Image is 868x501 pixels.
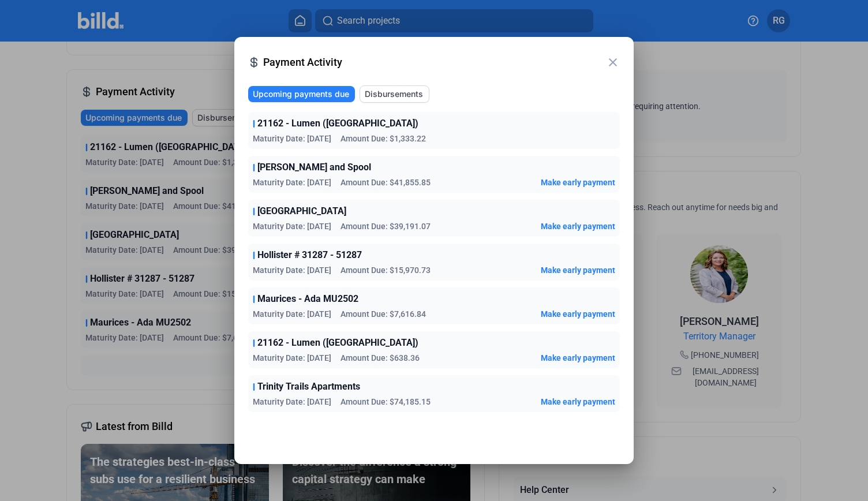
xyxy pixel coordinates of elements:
span: 21162 - Lumen ([GEOGRAPHIC_DATA]) [257,117,418,130]
span: Amount Due: $39,191.07 [341,220,431,232]
span: Maurices - Ada MU2502 [257,292,358,306]
button: Make early payment [541,352,615,364]
span: Disbursements [365,88,423,100]
button: Make early payment [541,177,615,188]
span: Trinity Trails Apartments [257,380,360,394]
span: Maturity Date: [DATE] [253,133,331,144]
span: Amount Due: $41,855.85 [341,177,431,188]
span: Maturity Date: [DATE] [253,264,331,276]
mat-icon: close [606,55,620,69]
span: Hollister # 31287 - 51287 [257,248,362,262]
button: Make early payment [541,396,615,407]
span: Payment Activity [263,54,606,70]
button: Make early payment [541,308,615,320]
span: Maturity Date: [DATE] [253,220,331,232]
span: Maturity Date: [DATE] [253,308,331,320]
span: [GEOGRAPHIC_DATA] [257,204,346,218]
span: Maturity Date: [DATE] [253,352,331,364]
span: Amount Due: $15,970.73 [341,264,431,276]
span: Amount Due: $74,185.15 [341,396,431,407]
span: Amount Due: $638.36 [341,352,420,364]
span: Maturity Date: [DATE] [253,396,331,407]
span: Upcoming payments due [253,88,349,100]
span: Amount Due: $1,333.22 [341,133,426,144]
span: 21162 - Lumen ([GEOGRAPHIC_DATA]) [257,336,418,350]
button: Disbursements [360,85,429,103]
button: Upcoming payments due [248,86,355,102]
button: Make early payment [541,220,615,232]
button: Make early payment [541,264,615,276]
span: Maturity Date: [DATE] [253,177,331,188]
span: [PERSON_NAME] and Spool [257,160,371,174]
span: Amount Due: $7,616.84 [341,308,426,320]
